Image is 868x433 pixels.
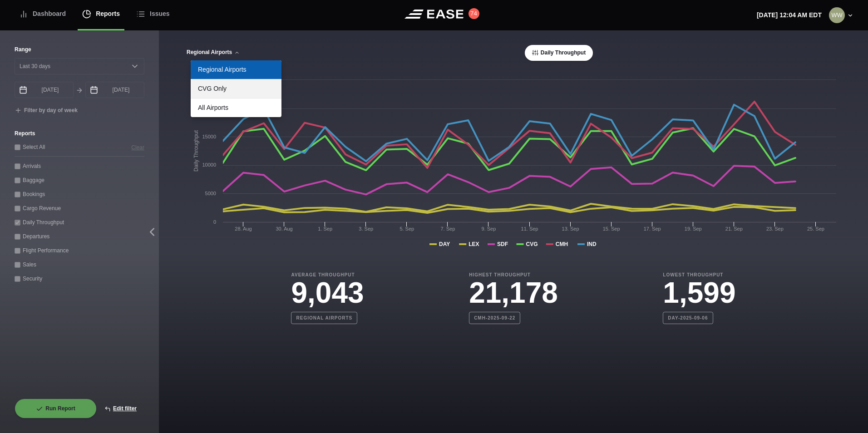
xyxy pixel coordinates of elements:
[663,271,735,278] b: Lowest Throughput
[191,98,281,117] a: All Airports
[202,134,216,139] text: 15000
[526,241,538,247] tspan: CVG
[318,226,332,231] tspan: 1. Sep
[766,226,784,231] tspan: 23. Sep
[603,226,620,231] tspan: 15. Sep
[725,226,743,231] tspan: 21. Sep
[359,226,373,231] tspan: 3. Sep
[186,49,240,56] button: Regional Airports
[469,241,479,247] tspan: LEX
[556,241,568,247] tspan: CMH
[482,226,496,231] tspan: 9. Sep
[440,226,455,231] tspan: 7. Sep
[663,312,713,324] b: DAY-2025-09-06
[525,45,593,61] button: Daily Throughput
[235,226,252,231] tspan: 28. Aug
[469,8,479,19] button: 74
[191,79,281,98] a: CVG Only
[85,82,144,98] input: mm/dd/yyyy
[757,10,822,20] p: [DATE] 12:04 AM EDT
[15,82,74,98] input: mm/dd/yyyy
[497,241,508,247] tspan: SDF
[213,219,216,225] text: 0
[439,241,450,247] tspan: DAY
[399,226,414,231] tspan: 5. Sep
[562,226,579,231] tspan: 13. Sep
[202,162,216,167] text: 10000
[291,312,357,324] b: Regional Airports
[644,226,661,231] tspan: 17. Sep
[205,191,216,196] text: 5000
[131,143,144,152] button: Clear
[191,60,281,79] a: Regional Airports
[469,278,558,307] h3: 21,178
[291,271,364,278] b: Average Throughput
[276,226,292,231] tspan: 30. Aug
[15,107,78,114] button: Filter by day of week
[193,130,199,172] tspan: Daily Throughput
[15,129,144,138] label: Reports
[469,312,520,324] b: CMH-2025-09-22
[663,278,735,307] h3: 1,599
[15,45,144,54] label: Range
[469,271,558,278] b: Highest Throughput
[829,7,845,23] img: 44fab04170f095a2010eee22ca678195
[97,399,144,418] button: Edit filter
[587,241,597,247] tspan: IND
[521,226,538,231] tspan: 11. Sep
[291,278,364,307] h3: 9,043
[807,226,824,231] tspan: 25. Sep
[685,226,702,231] tspan: 19. Sep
